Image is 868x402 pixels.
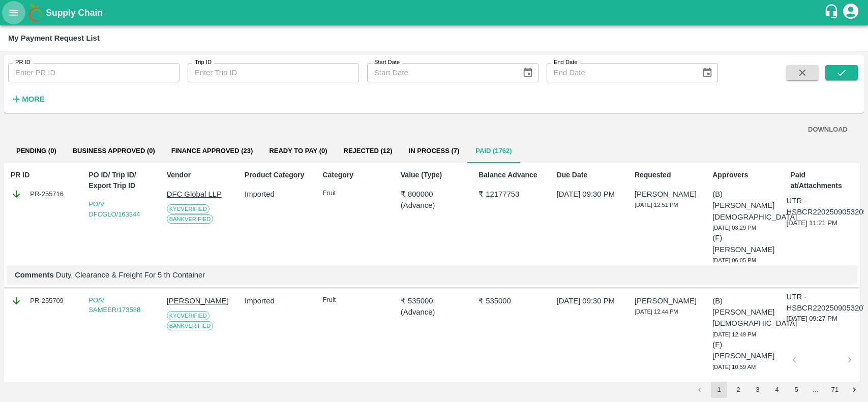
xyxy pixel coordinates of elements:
[730,382,746,398] button: Go to page 2
[690,382,864,398] nav: pagination navigation
[478,295,545,306] p: ₹ 535000
[8,139,65,163] button: Pending (0)
[25,3,46,23] img: logo
[712,295,779,329] p: (B) [PERSON_NAME][DEMOGRAPHIC_DATA]
[712,225,756,231] span: [DATE] 03:29 PM
[750,382,766,398] button: Go to page 3
[478,189,545,200] p: ₹ 12177753
[401,170,467,180] p: Value (Type)
[22,95,45,103] strong: More
[167,204,209,213] span: KYC Verified
[467,139,520,163] button: Paid (1762)
[245,295,311,306] p: Imported
[557,295,623,306] p: [DATE] 09:30 PM
[8,90,47,108] button: More
[261,139,335,163] button: Ready To Pay (0)
[167,170,233,180] p: Vendor
[712,339,779,362] p: (F) [PERSON_NAME]
[336,139,401,163] button: Rejected (12)
[401,295,467,306] p: ₹ 535000
[712,232,779,255] p: (F) [PERSON_NAME]
[322,170,389,180] p: Category
[557,189,623,200] p: [DATE] 09:30 PM
[167,295,233,306] p: [PERSON_NAME]
[167,311,209,320] span: KYC Verified
[322,189,389,198] p: Fruit
[401,306,467,318] p: ( Advance )
[188,63,359,82] input: Enter Trip ID
[15,58,31,67] label: PR ID
[804,121,852,139] button: DOWNLOAD
[711,382,727,398] button: page 1
[712,257,756,263] span: [DATE] 06:05 PM
[8,32,100,45] div: My Payment Request List
[842,2,860,23] div: account of current user
[46,8,103,18] b: Supply Chain
[401,189,467,200] p: ₹ 800000
[367,63,514,82] input: Start Date
[88,170,155,191] p: PO ID/ Trip ID/ Export Trip ID
[11,189,77,200] div: PR-255716
[88,200,140,218] a: PO/V DFCGLO/163344
[322,295,389,305] p: Fruit
[2,1,25,24] button: open drawer
[769,382,785,398] button: Go to page 4
[163,139,261,163] button: Finance Approved (23)
[167,321,214,330] span: Bank Verified
[518,63,537,82] button: Choose date
[807,385,824,395] div: …
[46,6,824,20] a: Supply Chain
[401,200,467,211] p: ( Advance )
[245,170,311,180] p: Product Category
[698,63,717,82] button: Choose date
[478,170,545,180] p: Balance Advance
[635,170,701,180] p: Requested
[791,170,857,191] p: Paid at/Attachments
[8,63,179,82] input: Enter PR ID
[787,195,857,232] div: [DATE] 11:21 PM
[65,139,163,163] button: Business Approved (0)
[88,296,140,314] a: PO/V SAMEER/173588
[167,189,233,200] p: DFC Global LLP
[374,58,400,67] label: Start Date
[712,331,756,337] span: [DATE] 12:49 PM
[167,214,214,224] span: Bank Verified
[712,170,779,180] p: Approvers
[846,382,862,398] button: Go to next page
[635,308,678,315] span: [DATE] 12:44 PM
[15,271,54,279] b: Comments
[401,139,468,163] button: In Process (7)
[635,202,678,208] span: [DATE] 12:51 PM
[635,295,701,306] p: [PERSON_NAME]
[195,58,212,67] label: Trip ID
[547,63,694,82] input: End Date
[827,382,843,398] button: Go to page 71
[712,364,756,370] span: [DATE] 10:59 AM
[557,170,623,180] p: Due Date
[788,382,804,398] button: Go to page 5
[11,170,77,180] p: PR ID
[554,58,577,67] label: End Date
[245,189,311,200] p: Imported
[824,4,842,22] div: customer-support
[635,189,701,200] p: [PERSON_NAME]
[11,295,77,306] div: PR-255709
[712,189,779,223] p: (B) [PERSON_NAME][DEMOGRAPHIC_DATA]
[15,269,849,281] p: Duty, Clearance & Freight For 5 th Container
